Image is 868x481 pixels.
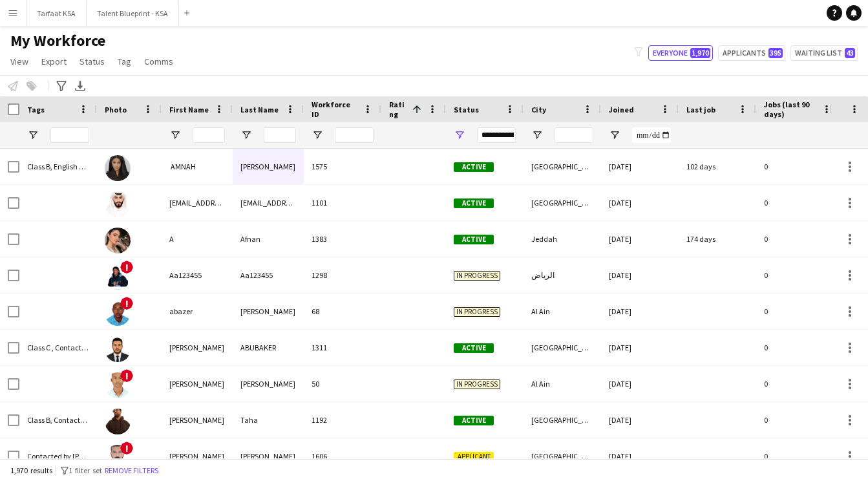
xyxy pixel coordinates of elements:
div: 0 [756,185,840,220]
div: [DATE] [601,257,679,293]
span: Status [79,56,105,67]
button: Remove filters [102,464,161,478]
div: [GEOGRAPHIC_DATA] [524,149,601,184]
img: Abdalla Kamal [105,372,131,398]
div: Class C , Contacted by [PERSON_NAME] , [DEMOGRAPHIC_DATA] [19,330,97,365]
span: Applicant [454,452,494,462]
img: A Afnan [105,228,131,253]
div: 102 days [679,149,756,184]
div: 1383 [304,221,381,257]
div: [DATE] [601,149,679,184]
img: Abdalla Taha [105,409,131,434]
div: abazer [162,294,233,329]
div: الرياض [524,257,601,293]
span: Active [454,198,494,208]
div: [PERSON_NAME] [233,438,304,474]
span: Photo [105,105,127,114]
div: Jeddah [524,221,601,257]
span: Last Name [240,105,279,114]
span: ! [120,297,133,310]
div: ABUBAKER [233,330,304,365]
div: 1192 [304,402,381,438]
div: 50 [304,366,381,401]
div: Class B, English Speaker [19,149,97,184]
div: 0 [756,438,840,474]
span: Workforce ID [312,100,358,119]
input: Workforce ID Filter Input [335,127,374,143]
div: 68 [304,294,381,329]
div: [PERSON_NAME] [233,294,304,329]
div: [DATE] [601,438,679,474]
div: [PERSON_NAME] [162,402,233,438]
div: Al Ain [524,366,601,401]
div: 0 [756,366,840,401]
span: Tag [118,56,131,67]
button: Waiting list43 [790,45,858,61]
div: ‏ AMNAH [162,149,233,184]
div: Contacted by [PERSON_NAME] , To be interviewed [19,438,97,474]
div: Taha [233,402,304,438]
div: [DATE] [601,402,679,438]
span: Comms [144,56,173,67]
div: 1298 [304,257,381,293]
button: Applicants395 [718,45,785,61]
span: Joined [609,105,634,114]
span: Active [454,343,494,353]
span: Jobs (last 90 days) [764,100,817,119]
div: Class B, Contacted by [PERSON_NAME] , English Speaker , [DEMOGRAPHIC_DATA] [19,402,97,438]
a: View [5,53,34,70]
span: City [531,105,546,114]
app-action-btn: Advanced filters [54,78,69,94]
button: Open Filter Menu [312,129,323,141]
span: Status [454,105,479,114]
div: Aa123455 [162,257,233,293]
div: Aa123455 [233,257,304,293]
span: Active [454,162,494,172]
div: [EMAIL_ADDRESS][DOMAIN_NAME] [162,185,233,220]
div: [PERSON_NAME] [162,330,233,365]
div: 1606 [304,438,381,474]
img: Abdallah Alfaraj [105,445,131,471]
button: Everyone1,970 [648,45,713,61]
span: My Workforce [10,31,105,50]
span: 1 filter set [69,465,102,475]
a: Export [36,53,72,70]
a: Status [74,53,110,70]
div: 1311 [304,330,381,365]
button: Open Filter Menu [531,129,543,141]
button: Talent Blueprint - KSA [87,1,179,26]
button: Open Filter Menu [454,129,465,141]
span: Export [41,56,67,67]
span: First Name [169,105,209,114]
img: ABDALLA ABUBAKER [105,336,131,362]
div: 0 [756,257,840,293]
div: [GEOGRAPHIC_DATA] [524,185,601,220]
a: Tag [112,53,136,70]
div: [GEOGRAPHIC_DATA] [524,330,601,365]
div: [DATE] [601,330,679,365]
img: ‏ AMNAH IDRIS [105,155,131,181]
span: Rating [389,100,407,119]
div: A [162,221,233,257]
input: City Filter Input [555,127,593,143]
div: [GEOGRAPHIC_DATA] [524,402,601,438]
div: [PERSON_NAME] [162,438,233,474]
span: ! [120,442,133,454]
div: 0 [756,402,840,438]
div: [DATE] [601,185,679,220]
span: Tags [27,105,45,114]
button: Open Filter Menu [27,129,39,141]
div: 0 [756,221,840,257]
div: [GEOGRAPHIC_DATA] [524,438,601,474]
span: In progress [454,379,500,389]
button: Tarfaat KSA [26,1,87,26]
span: In progress [454,307,500,317]
span: 395 [768,48,783,58]
div: 0 [756,330,840,365]
img: Aa123455 Aa123455 [105,264,131,290]
input: First Name Filter Input [193,127,225,143]
button: Open Filter Menu [169,129,181,141]
input: Tags Filter Input [50,127,89,143]
div: Afnan [233,221,304,257]
button: Open Filter Menu [240,129,252,141]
